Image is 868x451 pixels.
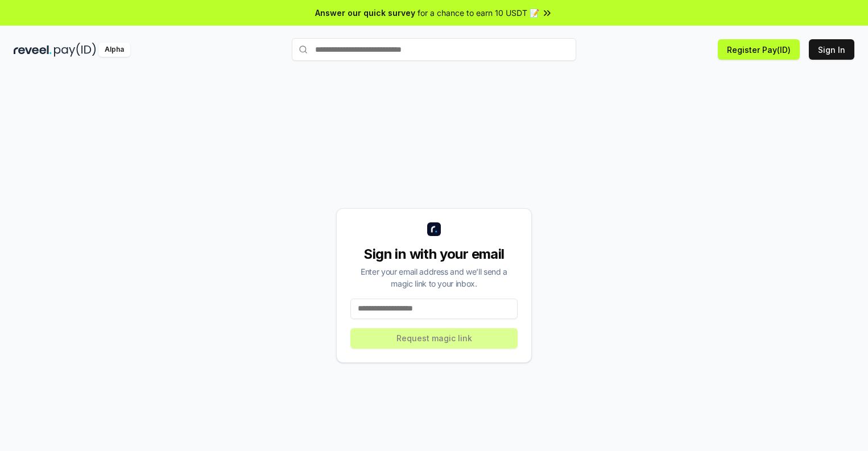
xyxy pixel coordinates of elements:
img: pay_id [54,43,96,57]
img: logo_small [427,222,441,236]
button: Register Pay(ID) [718,39,800,60]
img: reveel_dark [14,43,52,57]
div: Alpha [98,43,130,57]
button: Sign In [809,39,854,60]
span: Answer our quick survey [315,7,415,19]
div: Enter your email address and we’ll send a magic link to your inbox. [350,266,518,289]
div: Sign in with your email [350,245,518,263]
span: for a chance to earn 10 USDT 📝 [418,7,539,19]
